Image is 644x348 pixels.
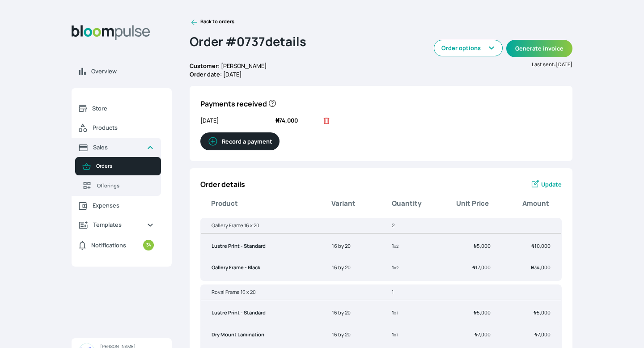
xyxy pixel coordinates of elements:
span: Products [93,123,154,132]
td: Lustre Print - Standard [201,304,321,322]
small: x 2 [394,265,398,271]
b: Product [211,199,238,209]
td: 1 [381,237,441,255]
p: Last sent: [DATE] [381,61,572,68]
small: x 1 [394,310,398,316]
span: Overview [91,67,165,76]
span: ₦ [474,309,477,316]
span: ₦ [534,331,538,338]
a: Notifications34 [72,234,161,256]
span: Offerings [97,182,154,190]
a: Overview [72,62,172,81]
span: Store [92,104,154,113]
p: Order details [200,179,245,190]
span: ₦ [534,309,537,316]
td: 16 by 20 [321,259,381,277]
td: 16 by 20 [321,237,381,255]
span: Expenses [93,201,154,210]
span: ₦ [475,331,478,338]
span: 17,000 [472,264,491,271]
p: Payments received [200,97,562,109]
a: Update [530,179,562,190]
span: ₦ [531,264,534,271]
a: Templates [72,215,161,234]
b: Order date: [190,70,222,78]
th: Gallery Frame 16 x 20 [201,222,381,233]
td: 1 [381,259,441,277]
span: ₦ [531,242,534,249]
b: Amount [522,199,549,209]
td: Dry Mount Lamination [201,326,321,344]
th: 2 [381,222,561,233]
small: x 2 [394,243,398,249]
th: 1 [381,289,561,300]
span: 34,000 [531,264,551,271]
span: [DATE] [200,116,272,125]
a: Products [72,118,161,138]
td: 16 by 20 [321,326,381,344]
h2: Order # 0737 details [190,29,381,62]
span: ₦ [474,242,477,249]
button: Generate invoice [506,40,572,57]
td: 1 [381,304,441,322]
button: Order options [434,40,503,56]
small: x 1 [394,332,398,338]
span: 7,000 [475,331,491,338]
aside: Sidebar [72,18,172,337]
span: Notifications [91,241,126,250]
a: Orders [75,157,161,175]
span: Templates [93,221,140,229]
p: [DATE] [190,70,381,79]
span: 74,000 [275,116,298,124]
b: Unit Price [456,199,489,209]
td: Gallery Frame - Black [201,259,321,277]
span: Orders [96,162,154,170]
b: Quantity [392,199,422,209]
span: ₦ [472,264,475,271]
td: Lustre Print - Standard [201,237,321,255]
span: Update [541,180,562,189]
span: 7,000 [534,331,551,338]
span: 5,000 [474,242,491,249]
a: Expenses [72,196,161,215]
a: Sales [72,138,161,157]
img: Bloom Logo [72,25,150,40]
small: 34 [143,240,154,250]
b: Customer: [190,62,220,70]
button: Record a payment [200,132,280,150]
span: ₦ [275,116,279,124]
th: Royal Frame 16 x 20 [201,289,381,300]
span: 5,000 [474,309,491,316]
td: 16 by 20 [321,304,381,322]
p: [PERSON_NAME] [190,62,381,70]
a: Back to orders [190,18,234,27]
td: 1 [381,326,441,344]
a: Store [72,99,161,118]
span: 5,000 [534,309,551,316]
b: Variant [331,199,356,209]
a: Offerings [75,175,161,196]
span: 10,000 [531,242,551,249]
span: Sales [93,143,140,152]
